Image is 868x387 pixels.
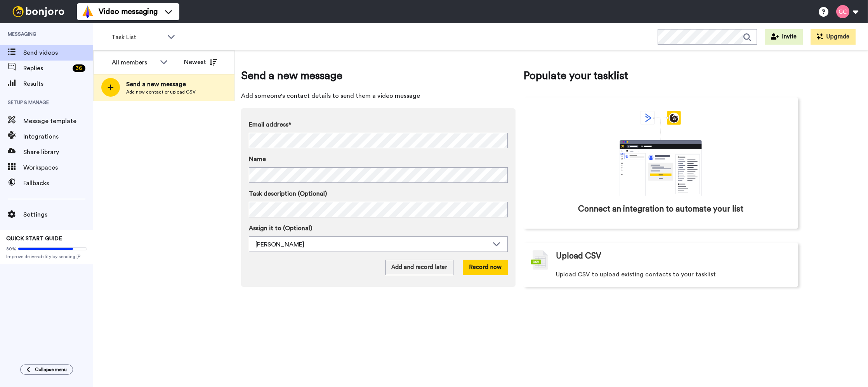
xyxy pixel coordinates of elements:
span: QUICK START GUIDE [6,236,62,241]
label: Task description (Optional) [249,189,508,198]
label: Assign it to (Optional) [249,224,508,233]
span: Improve deliverability by sending [PERSON_NAME]’s from your own email [6,253,87,260]
span: Upload CSV to upload existing contacts to your tasklist [556,270,716,279]
span: Task List [111,33,163,42]
span: 80% [6,246,16,252]
span: Name [249,154,266,164]
span: Collapse menu [35,366,67,373]
span: Message template [23,116,93,126]
label: Email address* [249,120,508,129]
button: Upgrade [811,29,856,45]
span: Connect an integration to automate your list [578,203,743,215]
img: bj-logo-header-white.svg [9,6,68,17]
span: Populate your tasklist [523,68,798,83]
span: Send a new message [241,68,516,83]
span: Workspaces [23,163,93,172]
button: Add and record later [385,260,453,275]
span: Integrations [23,132,93,141]
div: 36 [73,64,85,72]
button: Collapse menu [20,364,73,375]
span: Results [23,79,93,89]
span: Settings [23,210,93,219]
span: Send a new message [126,80,196,89]
span: Fallbacks [23,179,93,188]
span: Upload CSV [556,250,601,262]
img: csv-grey.png [531,250,548,270]
span: Share library [23,148,93,157]
div: All members [112,58,156,67]
div: [PERSON_NAME] [255,240,489,249]
button: Invite [765,29,803,45]
span: Add new contact or upload CSV [126,89,196,95]
span: Send videos [23,48,93,57]
span: Video messaging [99,6,158,17]
span: Add someone's contact details to send them a video message [241,91,516,101]
span: Replies [23,64,69,73]
button: Newest [178,54,223,70]
img: vm-color.svg [82,5,94,18]
button: Record now [463,260,508,275]
div: animation [602,111,719,196]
